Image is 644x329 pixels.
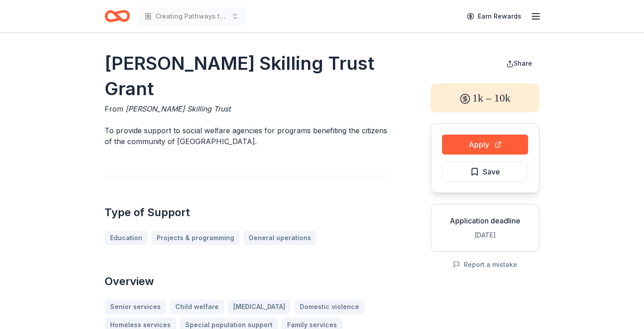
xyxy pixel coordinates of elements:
[105,51,387,102] h1: [PERSON_NAME] Skilling Trust Grant
[461,8,527,24] a: Earn Rewards
[514,59,532,67] span: Share
[431,83,539,112] div: 1k – 10k
[155,11,228,22] span: Creating Pathways to STEM for Marginalized Youth
[105,125,387,147] p: To provide support to social welfare agencies for programs benefiting the citizens of the communi...
[483,166,500,178] span: Save
[105,5,130,27] a: Home
[438,215,532,226] div: Application deadline
[442,135,528,155] button: Apply
[105,274,387,289] h2: Overview
[105,103,387,114] div: From
[105,205,387,220] h2: Type of Support
[151,231,240,245] a: Projects & programming
[438,230,532,241] div: [DATE]
[137,7,246,25] button: Creating Pathways to STEM for Marginalized Youth
[499,54,539,73] button: Share
[453,259,517,270] button: Report a mistake
[243,231,317,245] a: General operations
[125,104,231,113] span: [PERSON_NAME] Skilling Trust
[105,231,148,245] a: Education
[442,162,528,182] button: Save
